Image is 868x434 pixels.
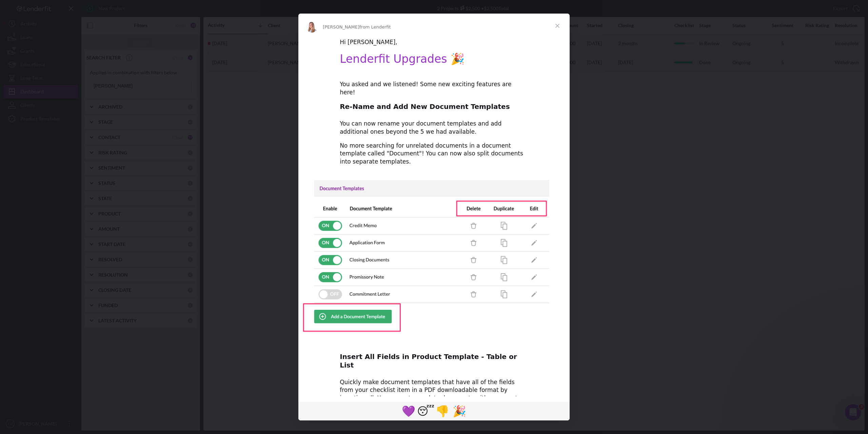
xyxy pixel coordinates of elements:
span: 🎉 [453,405,466,418]
span: 😴 [417,405,434,418]
span: tada reaction [451,403,468,419]
h1: Lenderfit Upgrades 🎉 [340,52,528,70]
div: No more searching for unrelated documents in a document template called "Document"! You can now a... [340,142,528,166]
div: Quickly make document templates that have all of the fields from your checklist item in a PDF dow... [340,378,528,419]
h2: Insert All Fields in Product Template - Table or List [340,352,528,373]
h2: Re-Name and Add New Document Templates [340,102,528,115]
span: 1 reaction [434,403,451,419]
div: You asked and we listened! Some new exciting features are here! [340,80,528,97]
span: sleeping reaction [417,403,434,419]
div: You can now rename your document templates and add additional ones beyond the 5 we had available. [340,120,528,136]
span: 👎 [436,405,449,418]
span: from Lenderfit [359,24,391,30]
span: purple heart reaction [400,403,417,419]
img: Profile image for Allison [307,22,317,33]
span: 💜 [402,405,415,418]
span: [PERSON_NAME] [323,24,359,30]
div: Hi [PERSON_NAME], [340,38,528,46]
span: Close [545,14,570,38]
